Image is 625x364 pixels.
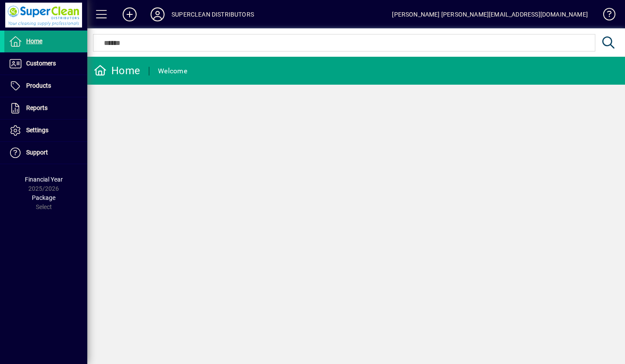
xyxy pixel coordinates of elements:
[94,64,140,78] div: Home
[597,2,614,30] a: Knowledge Base
[116,7,144,22] button: Add
[4,97,87,119] a: Reports
[25,176,63,183] span: Financial Year
[4,53,87,75] a: Customers
[26,60,56,67] span: Customers
[4,142,87,164] a: Support
[144,7,172,22] button: Profile
[26,127,48,134] span: Settings
[4,75,87,97] a: Products
[26,82,51,89] span: Products
[4,120,87,141] a: Settings
[392,7,588,21] div: [PERSON_NAME] [PERSON_NAME][EMAIL_ADDRESS][DOMAIN_NAME]
[172,7,254,21] div: SUPERCLEAN DISTRIBUTORS
[158,64,187,78] div: Welcome
[26,149,48,156] span: Support
[26,38,42,45] span: Home
[32,194,55,201] span: Package
[26,104,48,111] span: Reports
